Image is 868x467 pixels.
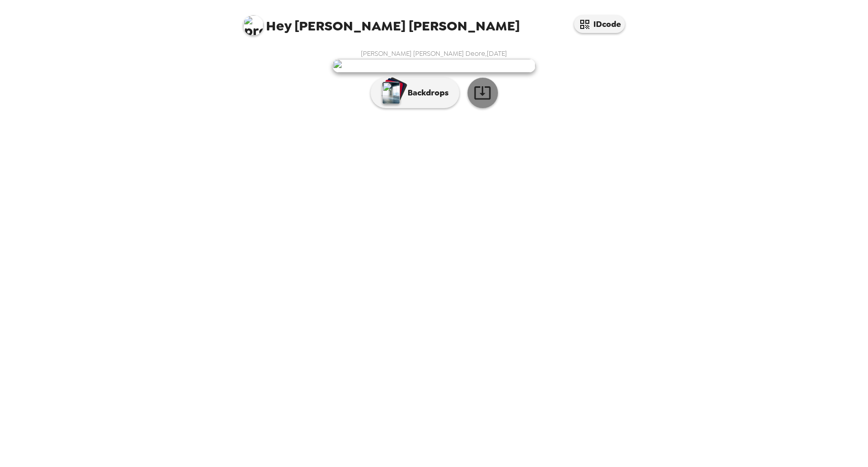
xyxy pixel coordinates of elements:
[243,10,520,33] span: [PERSON_NAME] [PERSON_NAME]
[361,48,507,59] span: [PERSON_NAME] [PERSON_NAME] Deore , [DATE]
[243,15,263,36] img: profile pic
[266,17,291,35] span: Hey
[403,87,449,99] p: Backdrops
[332,59,536,72] img: user
[574,15,625,33] button: IDcode
[371,78,459,108] button: Backdrops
